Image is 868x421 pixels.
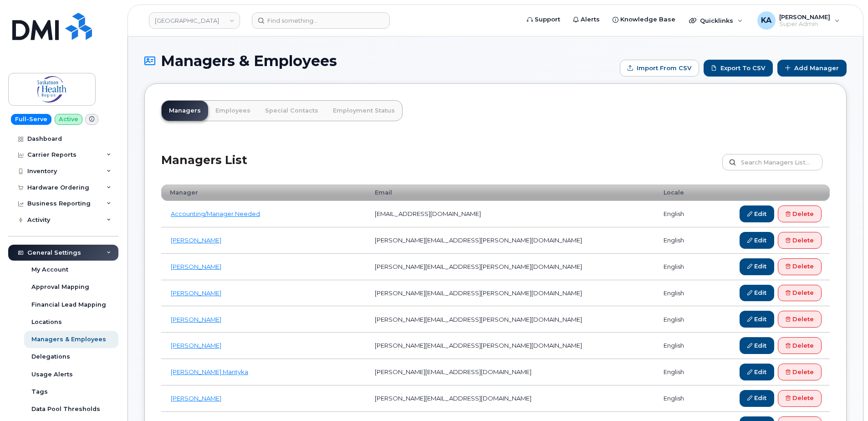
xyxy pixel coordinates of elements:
[171,289,221,297] a: [PERSON_NAME]
[740,285,774,302] a: Edit
[655,185,703,201] th: Locale
[655,201,703,227] td: english
[258,101,326,121] a: Special Contacts
[655,385,703,412] td: english
[162,101,208,121] a: Managers
[740,364,774,380] a: Edit
[161,154,247,181] h2: Managers List
[367,333,655,359] td: [PERSON_NAME][EMAIL_ADDRESS][PERSON_NAME][DOMAIN_NAME]
[171,368,248,375] a: [PERSON_NAME] Mantyka
[144,53,615,69] h1: Managers & Employees
[367,201,655,227] td: [EMAIL_ADDRESS][DOMAIN_NAME]
[655,280,703,307] td: english
[367,306,655,333] td: [PERSON_NAME][EMAIL_ADDRESS][PERSON_NAME][DOMAIN_NAME]
[778,311,822,328] a: Delete
[367,280,655,307] td: [PERSON_NAME][EMAIL_ADDRESS][PERSON_NAME][DOMAIN_NAME]
[740,258,774,275] a: Edit
[778,337,822,354] a: Delete
[740,205,774,222] a: Edit
[778,285,822,302] a: Delete
[161,185,367,201] th: Manager
[367,359,655,385] td: [PERSON_NAME][EMAIL_ADDRESS][DOMAIN_NAME]
[778,232,822,249] a: Delete
[367,185,655,201] th: Email
[171,263,221,270] a: [PERSON_NAME]
[620,60,699,77] form: Import from CSV
[655,306,703,333] td: english
[655,359,703,385] td: english
[777,60,847,77] a: Add Manager
[171,210,260,217] a: Accounting/Manager Needed
[740,232,774,249] a: Edit
[704,60,773,77] a: Export to CSV
[778,364,822,380] a: Delete
[326,101,402,121] a: Employment Status
[778,390,822,407] a: Delete
[740,311,774,328] a: Edit
[778,205,822,222] a: Delete
[171,395,221,402] a: [PERSON_NAME]
[655,227,703,254] td: english
[171,236,221,244] a: [PERSON_NAME]
[655,333,703,359] td: english
[740,337,774,354] a: Edit
[740,390,774,407] a: Edit
[208,101,258,121] a: Employees
[367,385,655,412] td: [PERSON_NAME][EMAIL_ADDRESS][DOMAIN_NAME]
[171,316,221,323] a: [PERSON_NAME]
[778,258,822,275] a: Delete
[367,227,655,254] td: [PERSON_NAME][EMAIL_ADDRESS][PERSON_NAME][DOMAIN_NAME]
[655,254,703,280] td: english
[367,254,655,280] td: [PERSON_NAME][EMAIL_ADDRESS][PERSON_NAME][DOMAIN_NAME]
[171,342,221,349] a: [PERSON_NAME]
